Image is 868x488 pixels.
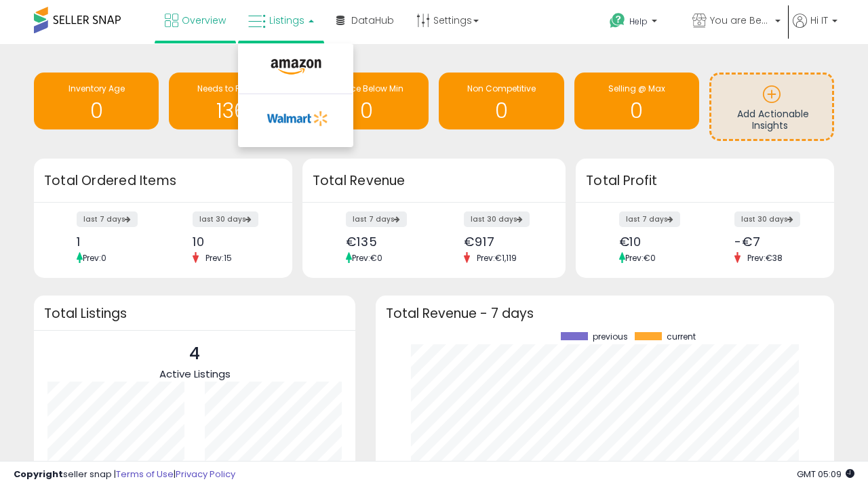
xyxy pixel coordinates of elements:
label: last 7 days [77,211,138,227]
div: -€7 [734,235,810,249]
span: You are Beautiful (IT) [710,14,771,27]
span: previous [593,332,628,342]
h1: 0 [446,100,557,122]
span: Listings [269,14,304,27]
span: 2025-09-17 05:09 GMT [797,468,854,481]
h3: Total Revenue [313,171,555,190]
a: Privacy Policy [176,468,235,481]
span: Prev: 15 [199,252,239,264]
a: BB Price Below Min 0 [304,73,429,129]
h3: Total Revenue - 7 days [386,308,824,319]
span: Hi IT [810,14,828,27]
div: €135 [346,235,424,249]
span: Prev: €0 [625,252,656,264]
h3: Total Ordered Items [44,171,282,190]
strong: Copyright [14,468,63,481]
label: last 30 days [464,211,530,227]
div: 10 [193,235,269,249]
a: Hi IT [793,14,837,44]
span: Prev: 0 [83,252,106,264]
a: Help [599,2,680,44]
h1: 136 [176,100,287,122]
span: current [667,332,696,342]
span: Overview [182,14,226,27]
a: Terms of Use [116,468,174,481]
span: Add Actionable Insights [737,107,809,133]
span: Prev: €1,119 [470,252,524,264]
span: Needs to Reprice [197,83,266,94]
h3: Total Listings [44,308,345,319]
i: Get Help [609,12,626,29]
p: 4 [159,341,231,367]
h3: Total Profit [586,171,824,190]
a: Inventory Age 0 [34,73,159,129]
div: 1 [77,235,153,249]
span: Active Listings [159,367,231,381]
label: last 7 days [346,211,407,227]
div: €917 [464,235,542,249]
div: €10 [619,235,695,249]
span: Prev: €0 [352,252,382,264]
span: Selling @ Max [608,83,665,94]
span: Prev: €38 [741,252,789,264]
a: Add Actionable Insights [711,75,832,139]
a: Non Competitive 0 [439,73,564,129]
span: Help [629,16,648,27]
h1: 0 [581,100,692,122]
label: last 30 days [734,211,800,227]
span: Inventory Age [68,83,125,94]
span: Non Competitive [467,83,536,94]
h1: 0 [311,100,422,122]
span: DataHub [351,14,394,27]
span: BB Price Below Min [329,83,403,94]
h1: 0 [41,100,152,122]
label: last 7 days [619,211,680,227]
div: seller snap | | [14,468,235,481]
a: Needs to Reprice 136 [169,73,294,129]
label: last 30 days [193,211,258,227]
a: Selling @ Max 0 [574,73,699,129]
